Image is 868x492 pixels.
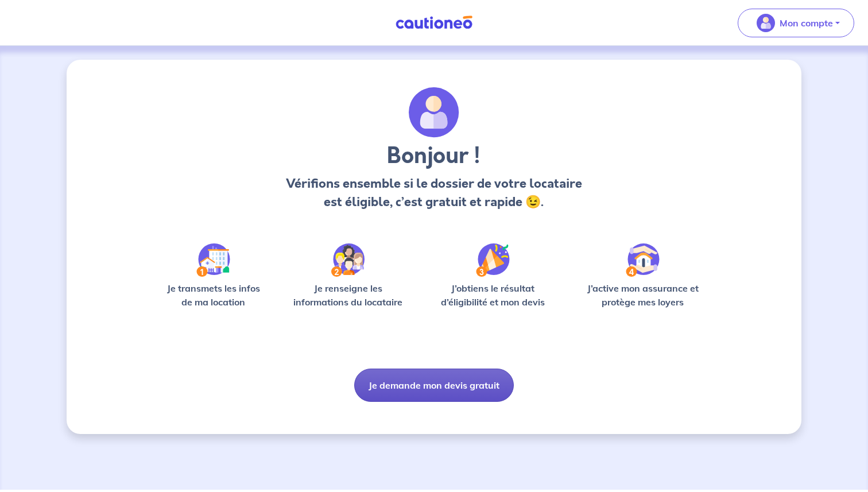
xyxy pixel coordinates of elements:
[354,369,514,402] button: Je demande mon devis gratuit
[196,243,230,277] img: /static/90a569abe86eec82015bcaae536bd8e6/Step-1.svg
[409,87,459,138] img: archivate
[282,175,585,211] p: Vérifions ensemble si le dossier de votre locataire est éligible, c’est gratuit et rapide 😉.
[757,14,775,32] img: illu_account_valid_menu.svg
[286,281,410,309] p: Je renseigne les informations du locataire
[331,243,365,277] img: /static/c0a346edaed446bb123850d2d04ad552/Step-2.svg
[476,243,510,277] img: /static/f3e743aab9439237c3e2196e4328bba9/Step-3.svg
[428,281,558,309] p: J’obtiens le résultat d’éligibilité et mon devis
[158,281,268,309] p: Je transmets les infos de ma location
[391,16,477,30] img: Cautioneo
[576,281,710,309] p: J’active mon assurance et protège mes loyers
[780,16,833,30] p: Mon compte
[282,142,585,170] h3: Bonjour !
[738,9,854,37] button: illu_account_valid_menu.svgMon compte
[626,243,660,277] img: /static/bfff1cf634d835d9112899e6a3df1a5d/Step-4.svg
